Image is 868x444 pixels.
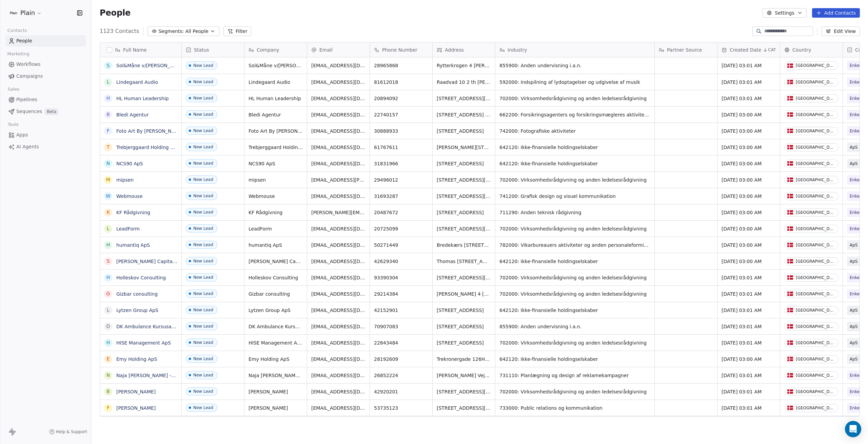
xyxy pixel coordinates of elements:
a: People [5,35,86,47]
span: 93390304 [374,274,428,281]
span: Emy Holding ApS [249,356,303,363]
span: [DATE] 03:00 AM [722,209,776,216]
span: HISE Management ApS [249,339,303,346]
span: ApS [850,242,857,248]
div: New Lead [193,373,213,377]
div: Partner Source [655,42,717,57]
span: 42920201 [374,388,428,395]
span: Campaigns [16,73,43,80]
div: New Lead [193,242,213,247]
span: [DATE] 03:01 AM [722,274,776,281]
div: [GEOGRAPHIC_DATA] [796,80,835,85]
button: Edit View [822,26,860,36]
span: Marketing [4,49,32,59]
div: L [107,78,110,86]
span: 22740157 [374,111,428,118]
div: New Lead [193,177,213,182]
div: W [106,192,111,200]
span: [EMAIL_ADDRESS][DOMAIN_NAME] [311,291,366,297]
span: 20894092 [374,95,428,102]
button: Plain [8,7,43,19]
span: 70907083 [374,323,428,330]
span: 711290: Anden teknisk rådgivning [499,209,650,216]
span: Trebjerggaard Holding ApS [249,144,303,151]
span: 22843484 [374,339,428,346]
span: Rytterkrogen 4 [PERSON_NAME] Ringgaard, Farum, 3520 [437,62,491,69]
span: [DATE] 03:01 AM [722,388,776,395]
span: [EMAIL_ADDRESS][DOMAIN_NAME] [311,372,366,379]
span: ApS [850,258,857,265]
span: [DATE] 03:01 AM [722,95,776,102]
span: [DATE] 03:01 AM [722,79,776,86]
span: [STREET_ADDRESS][PERSON_NAME][PERSON_NAME] K, 1429 [437,388,491,395]
span: Webmouse [249,193,303,200]
span: 702000: Virksomhedsrådgivning og anden ledelsesrådgivning [499,339,650,346]
span: [STREET_ADDRESS][PERSON_NAME] [437,193,491,200]
span: Sales [5,84,22,94]
span: 642120: Ikke-finansielle holdingselskaber [499,144,650,151]
span: 50271449 [374,242,428,248]
div: New Lead [193,210,213,215]
span: 662200: Forsikringsagenters og forsikringsmægleres aktiviteter [499,111,650,118]
span: Bledi Agentur [249,111,303,118]
a: Emy Holding ApS [116,356,157,362]
span: HL Human Leadership [249,95,303,102]
div: [GEOGRAPHIC_DATA] [796,178,835,182]
span: 855900: Anden undervisning i.a.n. [499,323,650,330]
span: [STREET_ADDRESS][PERSON_NAME] [437,274,491,281]
div: G [106,290,110,297]
div: Open Intercom Messenger [845,421,861,437]
a: Bledi Agentur [116,112,149,117]
span: Naja [PERSON_NAME] - Vencas Hverdagsleg [249,372,303,379]
div: [GEOGRAPHIC_DATA] [796,112,835,117]
div: [GEOGRAPHIC_DATA] [796,292,835,296]
span: 28192609 [374,356,428,363]
span: Pipelines [16,96,37,103]
span: [STREET_ADDRESS] [437,307,491,314]
span: Raadvad 10 2 th [PERSON_NAME], Kongens Lyngby, 2800 [437,79,491,86]
span: [DATE] 03:01 AM [722,372,776,379]
span: [EMAIL_ADDRESS][DOMAIN_NAME] [311,128,366,134]
div: E [107,355,110,363]
span: [STREET_ADDRESS][PERSON_NAME] [437,405,491,411]
div: [GEOGRAPHIC_DATA] [796,243,835,247]
span: 20487672 [374,209,428,216]
div: Email [307,42,370,57]
div: B [106,111,110,118]
div: [GEOGRAPHIC_DATA] [796,145,835,150]
div: D [106,323,110,330]
span: [STREET_ADDRESS][PERSON_NAME] [437,225,491,232]
a: AI Agents [5,141,86,152]
span: [DATE] 03:01 AM [722,62,776,69]
span: mipsen [249,177,303,183]
span: [EMAIL_ADDRESS][DOMAIN_NAME] [311,258,366,265]
div: [GEOGRAPHIC_DATA] [796,373,835,378]
div: New Lead [193,405,213,410]
a: Lindegaard Audio [116,79,158,85]
span: [DATE] 03:01 AM [722,339,776,346]
span: [PERSON_NAME][STREET_ADDRESS][PERSON_NAME] [437,144,491,151]
div: Full Name [100,42,181,57]
span: [EMAIL_ADDRESS][DOMAIN_NAME] [311,144,366,151]
div: New Lead [193,193,213,198]
span: ApS [850,323,857,330]
div: H [106,274,110,281]
div: [GEOGRAPHIC_DATA] [796,161,835,166]
span: [EMAIL_ADDRESS][DOMAIN_NAME] [311,323,366,330]
div: New Lead [193,63,213,68]
span: ApS [850,339,857,346]
div: [GEOGRAPHIC_DATA] [796,194,835,199]
span: 642120: Ikke-finansielle holdingselskaber [499,258,650,265]
span: Created Date [730,47,761,53]
a: mipsen [116,177,134,183]
div: New Lead [193,79,213,84]
span: [DATE] 03:00 AM [722,242,776,248]
div: L [107,307,110,314]
span: People [100,8,131,18]
span: humantiq ApS [249,242,303,248]
div: New Lead [193,259,213,263]
div: [GEOGRAPHIC_DATA] [796,389,835,394]
span: Foto Art By [PERSON_NAME] [249,128,303,134]
div: Company [244,42,307,57]
span: Email [319,47,333,53]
